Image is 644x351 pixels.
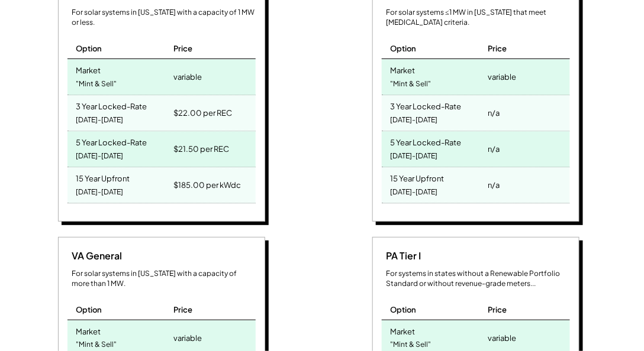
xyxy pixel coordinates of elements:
div: PA Tier I [382,249,421,262]
div: "Mint & Sell" [76,76,117,92]
div: 15 Year Upfront [391,170,445,184]
div: Price [488,43,507,54]
div: [DATE]-[DATE] [76,148,124,164]
div: 5 Year Locked-Rate [391,134,462,148]
div: For solar systems in [US_STATE] with a capacity of more than 1 MW. [72,269,256,289]
div: [DATE]-[DATE] [76,184,124,200]
div: Price [488,304,507,315]
div: n/a [488,141,500,157]
div: Option [76,304,102,315]
div: $185.00 per kWdc [173,177,241,193]
div: n/a [488,105,500,121]
div: Option [391,304,417,315]
div: [DATE]-[DATE] [391,184,438,200]
div: For systems in states without a Renewable Portfolio Standard or without revenue-grade meters... [387,269,570,289]
div: 15 Year Upfront [76,170,130,184]
div: VA General [67,249,123,262]
div: Market [76,323,101,337]
div: Market [391,62,416,76]
div: variable [488,69,516,85]
div: Option [391,43,417,54]
div: [DATE]-[DATE] [76,112,124,128]
div: [DATE]-[DATE] [391,148,438,164]
div: Market [76,62,101,76]
div: $21.50 per REC [173,141,229,157]
div: Price [173,43,192,54]
div: Market [391,323,416,337]
div: "Mint & Sell" [391,76,432,92]
div: 3 Year Locked-Rate [76,98,147,112]
div: variable [173,330,202,346]
div: [DATE]-[DATE] [391,112,438,128]
div: For solar systems ≤1 MW in [US_STATE] that meet [MEDICAL_DATA] criteria. [387,8,570,28]
div: Price [173,304,192,315]
div: For solar systems in [US_STATE] with a capacity of 1 MW or less. [72,8,256,28]
div: Option [76,43,102,54]
div: n/a [488,177,500,193]
div: variable [488,330,516,346]
div: variable [173,69,202,85]
div: 5 Year Locked-Rate [76,134,147,148]
div: $22.00 per REC [173,105,232,121]
div: 3 Year Locked-Rate [391,98,462,112]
